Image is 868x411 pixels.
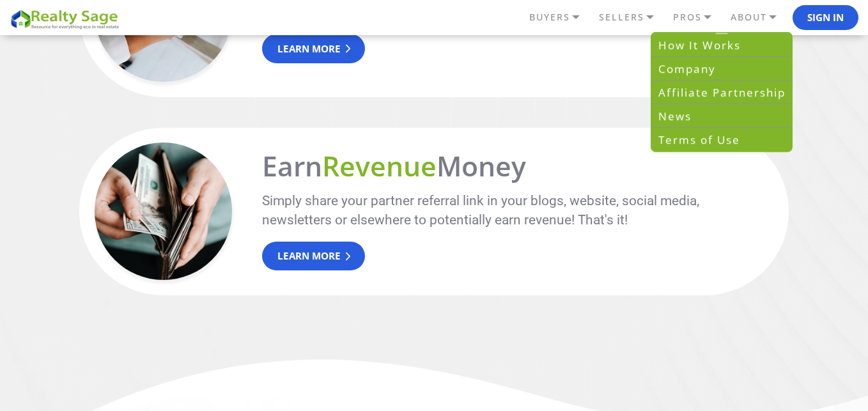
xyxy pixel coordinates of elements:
[526,6,596,28] a: BUYERS
[596,6,670,28] a: SELLERS
[10,8,125,30] img: REALTY SAGE
[262,192,761,229] p: Simply share your partner referral link in your blogs, website, social media, newsletters or else...
[793,5,858,31] button: Sign In
[262,34,365,63] a: Learn More
[651,32,793,152] div: BUYERS
[322,147,437,185] span: Revenue
[652,81,791,104] a: Affiliate Partnership
[652,104,791,128] a: News
[652,57,791,81] a: Company
[262,242,365,270] a: Learn More
[670,6,727,28] a: PROS
[95,143,232,280] img: RS: Earn Revenue Money
[652,128,791,151] a: Terms of Use
[262,153,761,180] div: Earn Money
[727,6,793,28] a: ABOUT
[652,33,791,57] a: How It Works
